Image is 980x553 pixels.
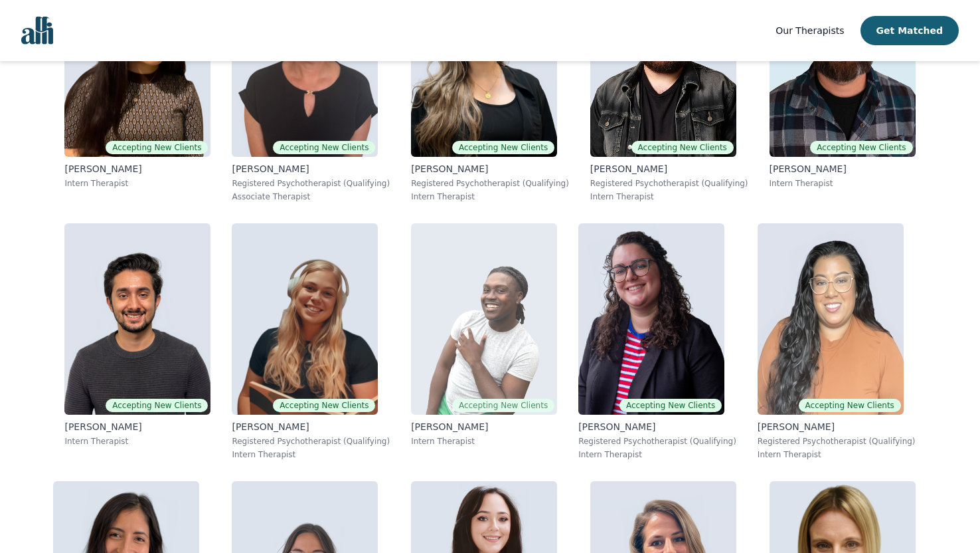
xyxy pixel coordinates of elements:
span: Accepting New Clients [273,399,375,412]
p: Intern Therapist [770,178,916,189]
a: Christina_PersaudAccepting New Clients[PERSON_NAME]Registered Psychotherapist (Qualifying)Intern ... [747,213,926,471]
p: Intern Therapist [64,436,210,447]
span: Accepting New Clients [619,399,722,412]
p: Registered Psychotherapist (Qualifying) [578,436,736,447]
img: Emerald_Weninger [232,223,378,415]
p: Registered Psychotherapist (Qualifying) [232,178,390,189]
p: Registered Psychotherapist (Qualifying) [411,178,569,189]
a: Cayley_HansonAccepting New Clients[PERSON_NAME]Registered Psychotherapist (Qualifying)Intern Ther... [568,213,747,471]
p: [PERSON_NAME] [590,162,748,175]
p: Intern Therapist [758,449,916,460]
a: Emerald_WeningerAccepting New Clients[PERSON_NAME]Registered Psychotherapist (Qualifying)Intern T... [221,213,400,471]
p: Associate Therapist [232,191,390,202]
p: Registered Psychotherapist (Qualifying) [758,436,916,447]
p: Intern Therapist [64,178,210,189]
p: [PERSON_NAME] [578,420,736,433]
img: Christina_Persaud [758,223,904,415]
p: Registered Psychotherapist (Qualifying) [232,436,390,447]
p: [PERSON_NAME] [232,162,390,175]
p: Intern Therapist [411,436,557,447]
span: Accepting New Clients [273,141,375,154]
span: Accepting New Clients [810,141,912,154]
img: alli logo [21,17,53,45]
p: [PERSON_NAME] [232,420,390,433]
p: [PERSON_NAME] [64,162,210,175]
p: [PERSON_NAME] [64,420,210,433]
a: Anthony_KusiAccepting New Clients[PERSON_NAME]Intern Therapist [400,213,568,471]
img: Cayley_Hanson [578,223,724,415]
span: Accepting New Clients [799,399,901,412]
span: Accepting New Clients [452,141,554,154]
span: Accepting New Clients [452,399,554,412]
p: Intern Therapist [590,191,748,202]
span: Accepting New Clients [631,141,734,154]
p: Intern Therapist [411,191,569,202]
p: [PERSON_NAME] [411,420,557,433]
a: Daniel_MendesAccepting New Clients[PERSON_NAME]Intern Therapist [54,213,221,471]
p: [PERSON_NAME] [770,162,916,175]
span: Our Therapists [776,25,844,36]
span: Accepting New Clients [106,141,208,154]
a: Our Therapists [776,23,844,39]
p: [PERSON_NAME] [411,162,569,175]
img: Anthony_Kusi [411,223,557,415]
span: Accepting New Clients [106,399,208,412]
p: [PERSON_NAME] [758,420,916,433]
p: Intern Therapist [578,449,736,460]
p: Registered Psychotherapist (Qualifying) [590,178,748,189]
button: Get Matched [860,16,959,45]
img: Daniel_Mendes [64,223,210,415]
p: Intern Therapist [232,449,390,460]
